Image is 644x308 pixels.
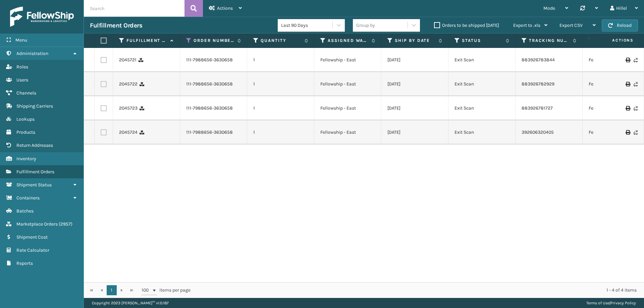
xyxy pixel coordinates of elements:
[16,90,36,96] span: Channels
[16,64,28,70] span: Roles
[119,81,138,87] a: 2045722
[314,72,381,96] td: Fellowship - East
[59,221,72,227] span: ( 2957 )
[448,96,516,120] td: Exit Scan
[16,116,35,122] span: Lookups
[16,247,49,253] span: Rate Calculator
[626,106,630,111] i: Print Label
[513,22,540,28] span: Export to .xls
[281,22,333,29] div: Last 90 Days
[448,48,516,72] td: Exit Scan
[434,22,499,28] label: Orders to be shipped [DATE]
[462,38,502,44] label: Status
[586,301,609,305] a: Terms of Use
[634,130,638,135] i: Never Shipped
[16,103,53,109] span: Shipping Carriers
[356,22,375,29] div: Group by
[328,38,368,44] label: Assigned Warehouse
[634,106,638,111] i: Never Shipped
[186,105,233,112] a: 111-7988656-3630658
[395,38,435,44] label: Ship By Date
[314,96,381,120] td: Fellowship - East
[16,169,54,175] span: Fulfillment Orders
[107,285,117,295] a: 1
[16,129,35,135] span: Products
[119,57,137,63] a: 2045721
[602,19,638,32] button: Reload
[142,285,191,295] span: items per page
[186,81,233,87] a: 111-7988656-3630658
[522,129,554,135] a: 392606320405
[92,298,169,308] p: Copyright 2023 [PERSON_NAME]™ v 1.0.187
[381,72,448,96] td: [DATE]
[381,96,448,120] td: [DATE]
[16,221,58,227] span: Marketplace Orders
[16,182,52,188] span: Shipment Status
[16,195,40,201] span: Containers
[90,21,142,29] h3: Fulfillment Orders
[634,82,638,86] i: Never Shipped
[142,287,152,294] span: 100
[10,7,74,27] img: logo
[16,51,48,56] span: Administration
[559,22,583,28] span: Export CSV
[529,38,570,44] label: Tracking Number
[610,301,636,305] a: Privacy Policy
[261,38,301,44] label: Quantity
[16,156,36,162] span: Inventory
[16,234,48,240] span: Shipment Cost
[16,77,28,83] span: Users
[586,298,636,308] div: |
[16,142,53,148] span: Return Addresses
[626,58,630,62] i: Print Label
[247,48,314,72] td: 1
[522,81,554,87] a: 883926782929
[626,82,630,86] i: Print Label
[522,105,553,111] a: 883926781727
[186,57,233,63] a: 111-7988656-3630658
[15,37,27,43] span: Menu
[543,5,555,11] span: Mode
[194,38,234,44] label: Order Number
[448,120,516,144] td: Exit Scan
[314,48,381,72] td: Fellowship - East
[16,260,33,266] span: Reports
[119,105,138,112] a: 2045723
[381,120,448,144] td: [DATE]
[200,287,637,294] div: 1 - 4 of 4 items
[247,120,314,144] td: 1
[247,96,314,120] td: 1
[314,120,381,144] td: Fellowship - East
[381,48,448,72] td: [DATE]
[448,72,516,96] td: Exit Scan
[126,38,167,44] label: Fulfillment Order Id
[186,129,233,136] a: 111-7988656-3630658
[591,35,638,46] span: Actions
[16,208,34,214] span: Batches
[217,5,233,11] span: Actions
[119,129,138,136] a: 2045724
[634,58,638,62] i: Never Shipped
[626,130,630,135] i: Print Label
[247,72,314,96] td: 1
[522,57,555,63] a: 883926783844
